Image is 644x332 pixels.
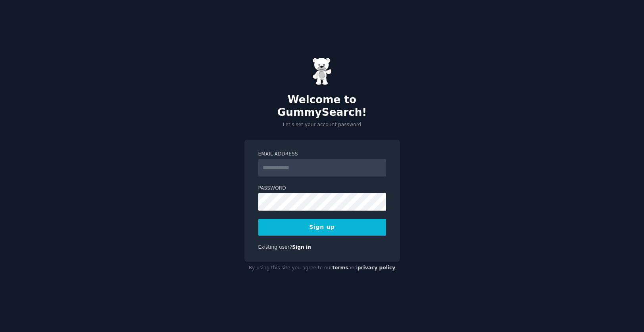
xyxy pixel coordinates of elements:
label: Password [258,185,386,192]
div: By using this site you agree to our and [244,262,400,274]
button: Sign up [258,219,386,236]
h2: Welcome to GummySearch! [244,94,400,119]
span: Existing user? [258,244,292,250]
a: privacy policy [358,265,396,271]
label: Email Address [258,151,386,158]
p: Let's set your account password [244,121,400,129]
a: terms [332,265,348,271]
img: Gummy Bear [312,58,332,85]
a: Sign in [292,244,311,250]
